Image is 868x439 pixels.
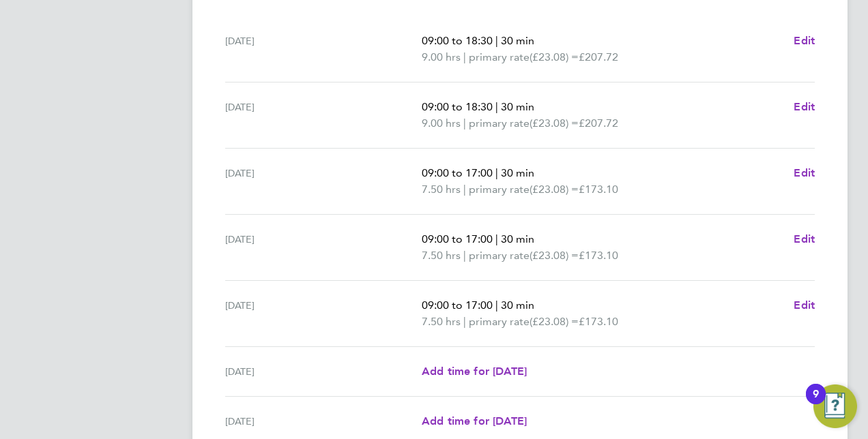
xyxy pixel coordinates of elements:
[794,34,815,47] span: Edit
[422,365,527,378] span: Add time for [DATE]
[813,384,857,428] button: Open Resource Center, 9 new notifications
[579,183,618,196] span: £173.10
[501,232,534,245] span: 30 min
[794,232,815,245] span: Edit
[794,165,815,181] a: Edit
[422,299,493,312] span: 09:00 to 17:00
[225,99,422,132] div: [DATE]
[579,249,618,262] span: £173.10
[469,247,530,264] span: primary rate
[495,166,498,179] span: |
[225,363,422,380] div: [DATE]
[579,50,618,63] span: £207.72
[579,315,618,328] span: £173.10
[469,115,530,132] span: primary rate
[225,165,422,198] div: [DATE]
[469,49,530,65] span: primary rate
[495,100,498,113] span: |
[225,231,422,264] div: [DATE]
[530,315,579,328] span: (£23.08) =
[422,232,493,245] span: 09:00 to 17:00
[501,100,534,113] span: 30 min
[422,249,461,262] span: 7.50 hrs
[422,183,461,196] span: 7.50 hrs
[463,183,466,196] span: |
[463,315,466,328] span: |
[463,50,466,63] span: |
[495,299,498,312] span: |
[501,34,534,47] span: 30 min
[501,299,534,312] span: 30 min
[469,181,530,198] span: primary rate
[794,33,815,49] a: Edit
[794,231,815,247] a: Edit
[422,414,527,427] span: Add time for [DATE]
[794,297,815,314] a: Edit
[813,394,819,412] div: 9
[422,50,461,63] span: 9.00 hrs
[495,34,498,47] span: |
[463,249,466,262] span: |
[422,363,527,380] a: Add time for [DATE]
[422,413,527,429] a: Add time for [DATE]
[422,315,461,328] span: 7.50 hrs
[794,100,815,113] span: Edit
[225,33,422,65] div: [DATE]
[794,166,815,179] span: Edit
[463,117,466,130] span: |
[530,117,579,130] span: (£23.08) =
[422,117,461,130] span: 9.00 hrs
[495,232,498,245] span: |
[469,314,530,330] span: primary rate
[794,99,815,115] a: Edit
[530,50,579,63] span: (£23.08) =
[225,297,422,330] div: [DATE]
[422,166,493,179] span: 09:00 to 17:00
[501,166,534,179] span: 30 min
[530,183,579,196] span: (£23.08) =
[225,413,422,429] div: [DATE]
[579,117,618,130] span: £207.72
[422,100,493,113] span: 09:00 to 18:30
[422,34,493,47] span: 09:00 to 18:30
[530,249,579,262] span: (£23.08) =
[794,299,815,312] span: Edit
